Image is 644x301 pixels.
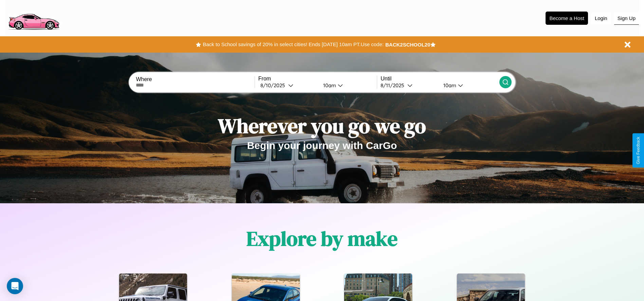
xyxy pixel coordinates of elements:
label: Until [381,76,499,82]
div: Give Feedback [636,137,641,164]
button: 10am [438,82,499,89]
img: logo [5,3,62,32]
div: 10am [440,82,458,89]
button: Sign Up [614,12,639,25]
button: 10am [318,82,377,89]
b: BACK2SCHOOL20 [385,42,430,48]
button: Back to School savings of 20% in select cities! Ends [DATE] 10am PT.Use code: [201,40,385,49]
div: 8 / 11 / 2025 [381,82,407,89]
h1: Explore by make [246,225,398,252]
button: Become a Host [546,12,588,25]
div: 8 / 10 / 2025 [260,82,288,89]
div: 10am [320,82,338,89]
label: Where [136,76,254,82]
button: Login [591,12,611,24]
label: From [258,76,377,82]
div: Open Intercom Messenger [7,278,23,294]
button: 8/10/2025 [258,82,318,89]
